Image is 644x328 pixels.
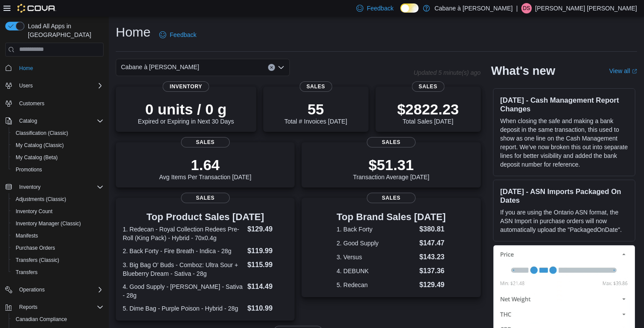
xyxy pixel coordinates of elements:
span: Adjustments (Classic) [12,194,104,204]
span: Sales [181,137,230,147]
button: Customers [2,97,107,110]
div: Transaction Average [DATE] [353,156,429,181]
button: Operations [2,284,107,296]
span: Feedback [367,4,393,13]
span: Inventory Manager (Classic) [16,220,81,227]
button: Adjustments (Classic) [9,193,107,205]
span: Inventory [163,81,209,92]
h3: Top Brand Sales [DATE] [337,212,446,222]
dt: 3. Big Bag O' Buds - Comboz: Ultra Sour + Blueberry Dream - Sativa - 28g [123,261,244,278]
button: Users [16,80,36,91]
a: Manifests [12,231,41,241]
dt: 4. DEBUNK [337,267,416,275]
dt: 2. Good Supply [337,239,416,248]
p: $51.31 [353,156,429,174]
span: Inventory [19,184,40,191]
dt: 5. Dime Bag - Purple Poison - Hybrid - 28g [123,304,244,313]
span: Classification (Classic) [16,130,68,137]
span: Sales [412,81,444,92]
span: Promotions [12,164,104,175]
span: Customers [19,100,44,107]
a: Feedback [156,26,200,44]
button: Catalog [16,116,40,126]
dd: $114.49 [247,281,288,292]
h3: Top Product Sales [DATE] [123,212,288,222]
dd: $137.36 [419,266,446,276]
div: Avg Items Per Transaction [DATE] [159,156,252,181]
span: Catalog [16,116,104,126]
div: Drake Seguin [521,3,532,13]
div: Total # Invoices [DATE] [284,100,347,125]
h3: [DATE] - ASN Imports Packaged On Dates [500,187,628,204]
button: My Catalog (Beta) [9,151,107,164]
dd: $129.49 [247,224,288,234]
p: 0 units / 0 g [138,100,234,118]
span: Sales [181,193,230,203]
button: Inventory Count [9,205,107,218]
button: Reports [2,301,107,313]
span: Transfers (Classic) [12,255,104,265]
button: Classification (Classic) [9,127,107,139]
span: Canadian Compliance [12,314,104,325]
a: Transfers (Classic) [12,255,63,265]
span: Feedback [170,30,196,39]
dd: $119.99 [247,246,288,256]
span: Catalog [19,117,37,124]
span: Dark Mode [400,13,401,13]
span: Manifests [12,231,104,241]
dd: $380.81 [419,224,446,234]
span: Customers [16,98,104,109]
button: Inventory Manager (Classic) [9,218,107,230]
span: Sales [367,137,416,147]
span: Transfers (Classic) [16,257,59,264]
dt: 4. Good Supply - [PERSON_NAME] - Sativa - 28g [123,282,244,300]
span: Operations [16,284,104,295]
a: Home [16,63,37,74]
button: Inventory [16,182,44,192]
button: My Catalog (Classic) [9,139,107,151]
p: Updated 5 minute(s) ago [413,69,480,76]
p: Cabane à [PERSON_NAME] [434,3,513,13]
button: Operations [16,284,48,295]
span: Home [19,65,33,72]
button: Open list of options [278,64,285,71]
dd: $115.99 [247,260,288,270]
dt: 2. Back Forty - Fire Breath - Indica - 28g [123,247,244,255]
span: Adjustments (Classic) [16,196,66,203]
span: Users [16,80,104,91]
p: [PERSON_NAME] [PERSON_NAME] [535,3,637,13]
a: My Catalog (Classic) [12,140,67,151]
span: Sales [367,193,416,203]
p: | [516,3,518,13]
span: My Catalog (Classic) [12,140,104,151]
button: Manifests [9,230,107,242]
span: Cabane à [PERSON_NAME] [121,62,199,72]
img: Cova [17,4,56,13]
a: Canadian Compliance [12,314,70,325]
button: Purchase Orders [9,242,107,254]
dd: $143.23 [419,252,446,262]
a: Inventory Manager (Classic) [12,218,84,229]
button: Inventory [2,181,107,193]
span: Inventory [16,182,104,192]
a: Customers [16,98,48,109]
a: Purchase Orders [12,243,59,253]
a: Classification (Classic) [12,128,72,138]
dt: 3. Versus [337,253,416,261]
button: Home [2,62,107,74]
span: Inventory Count [12,206,104,217]
span: Transfers [12,267,104,278]
span: My Catalog (Classic) [16,142,64,149]
dt: 5. Redecan [337,281,416,289]
a: My Catalog (Beta) [12,152,61,163]
dd: $147.47 [419,238,446,248]
span: Reports [19,304,37,311]
div: Expired or Expiring in Next 30 Days [138,100,234,125]
span: DS [523,3,530,13]
span: Manifests [16,232,38,239]
a: Transfers [12,267,41,278]
a: Inventory Count [12,206,56,217]
dd: $129.49 [419,280,446,290]
p: 1.64 [159,156,252,174]
h2: What's new [491,64,555,78]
